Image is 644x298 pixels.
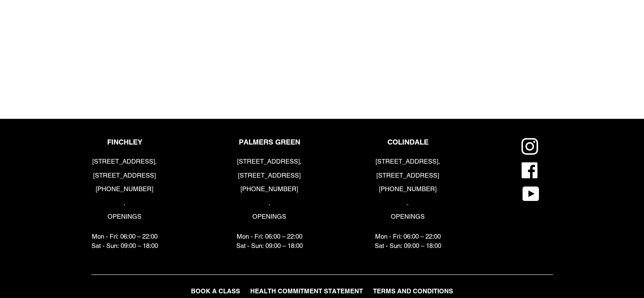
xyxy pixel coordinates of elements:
[91,157,158,167] p: [STREET_ADDRESS],
[236,171,303,181] p: [STREET_ADDRESS]
[236,138,303,146] p: PALMERS GREEN
[369,285,457,298] a: TERMS AND CONDITIONS
[236,198,303,208] p: .
[236,184,303,194] p: [PHONE_NUMBER]
[373,287,453,295] span: TERMS AND CONDITIONS
[375,232,441,251] p: Mon - Fri: 06:00 – 22:00 Sat - Sun: 09:00 – 18:00
[91,198,158,208] p: .
[375,138,441,146] p: COLINDALE
[91,232,158,251] p: Mon - Fri: 06:00 – 22:00 Sat - Sun: 09:00 – 18:00
[375,184,441,194] p: [PHONE_NUMBER]
[187,285,244,298] a: BOOK A CLASS
[91,212,158,222] p: OPENINGS
[375,157,441,167] p: [STREET_ADDRESS],
[250,287,363,295] span: HEALTH COMMITMENT STATEMENT
[91,138,158,146] p: FINCHLEY
[191,287,240,295] span: BOOK A CLASS
[246,285,367,298] a: HEALTH COMMITMENT STATEMENT
[236,157,303,167] p: [STREET_ADDRESS],
[375,198,441,208] p: .
[91,171,158,181] p: [STREET_ADDRESS]
[375,171,441,181] p: [STREET_ADDRESS]
[91,184,158,194] p: [PHONE_NUMBER]
[236,232,303,251] p: Mon - Fri: 06:00 – 22:00 Sat - Sun: 09:00 – 18:00
[236,212,303,222] p: OPENINGS
[375,212,441,222] p: OPENINGS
